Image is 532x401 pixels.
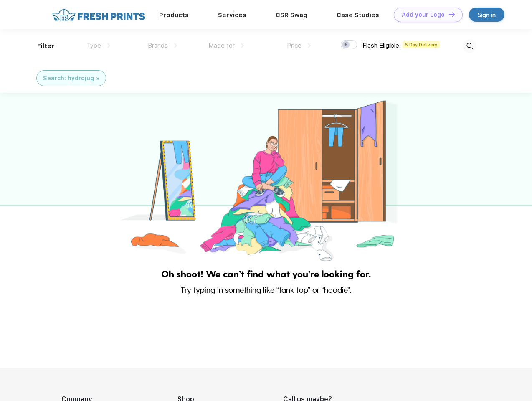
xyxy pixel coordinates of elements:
[449,12,455,17] img: DT
[174,43,177,48] img: dropdown.png
[463,39,476,53] img: desktop_search.svg
[43,74,94,83] div: Search: hydrojug
[159,11,189,19] a: Products
[107,43,110,48] img: dropdown.png
[241,43,244,48] img: dropdown.png
[308,43,311,48] img: dropdown.png
[86,42,101,49] span: Type
[37,41,54,51] div: Filter
[469,8,504,22] a: Sign in
[362,42,399,49] span: Flash Eligible
[148,42,168,49] span: Brands
[478,10,496,20] div: Sign in
[96,77,99,80] img: filter_cancel.svg
[403,41,440,48] span: 5 Day Delivery
[287,42,301,49] span: Price
[50,8,148,22] img: fo%20logo%202.webp
[402,11,445,18] div: Add your Logo
[208,42,235,49] span: Made for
